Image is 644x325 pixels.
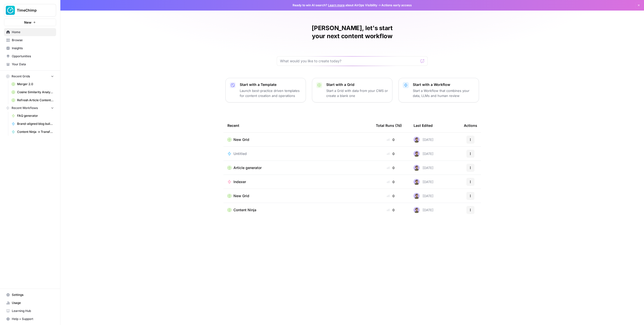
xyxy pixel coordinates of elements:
a: Usage [4,299,56,307]
a: Your Data [4,60,56,68]
span: Content Ninja [233,207,256,212]
img: ruybxce7esr7yef6hou754u07ter [414,165,420,171]
span: Your Data [12,62,54,67]
div: 0 [376,151,406,156]
span: Merger 2.0 [17,82,54,86]
button: Start with a WorkflowStart a Workflow that combines your data, LLMs and human review [398,78,479,102]
div: [DATE] [414,193,433,199]
span: New [24,20,31,25]
div: [DATE] [414,151,433,157]
a: Browse [4,36,56,44]
img: TimeChimp Logo [6,6,15,15]
span: Usage [12,301,54,305]
button: Help + Support [4,315,56,323]
a: Learn more [328,3,345,7]
p: Start a Workflow that combines your data, LLMs and human review [413,88,475,98]
span: Untitled [233,151,247,156]
img: ruybxce7esr7yef6hou754u07ter [414,193,420,199]
button: Start with a GridStart a Grid with data from your CMS or create a blank one [312,78,392,102]
h1: [PERSON_NAME], let's start your next content workflow [277,24,428,40]
span: Actions early access [381,3,412,8]
span: Recent Workflows [12,106,38,110]
a: FAQ generator [9,112,56,120]
span: Article generator [233,165,262,170]
a: Opportunities [4,52,56,60]
div: [DATE] [414,137,433,143]
button: Start with a TemplateLaunch best-practice driven templates for content creation and operations [225,78,306,102]
span: Ready to win AI search? about AirOps Visibility [293,3,377,8]
span: Learning Hub [12,309,54,313]
span: Indexer [233,179,246,184]
p: Start a Grid with data from your CMS or create a blank one [326,88,388,98]
button: Workspace: TimeChimp [4,4,56,17]
a: Settings [4,291,56,299]
span: Opportunities [12,54,54,59]
div: Actions [464,119,477,132]
span: Home [12,30,54,34]
span: Settings [12,293,54,297]
span: Browse [12,38,54,42]
div: 0 [376,137,406,142]
img: ruybxce7esr7yef6hou754u07ter [414,137,420,143]
p: Start with a Grid [326,82,388,87]
button: New [4,19,56,26]
span: FAQ generator [17,114,54,118]
input: What would you like to create today? [280,59,418,64]
span: Content Ninja → Transformer [17,130,54,134]
p: Launch best-practice driven templates for content creation and operations [240,88,302,98]
a: Untitled [227,151,368,156]
p: Start with a Template [240,82,302,87]
div: Last Edited [414,119,433,132]
span: Help + Support [12,317,54,321]
div: [DATE] [414,165,433,171]
div: 0 [376,207,406,212]
div: 0 [376,193,406,198]
span: Insights [12,46,54,50]
img: ruybxce7esr7yef6hou754u07ter [414,207,420,213]
a: Brand-aligned blog builder [9,120,56,128]
span: New Grid [233,137,249,142]
button: Recent Workflows [4,104,56,112]
a: Refresh Article Content w/ merge [9,96,56,104]
a: New Grid [227,137,368,142]
span: TimeChimp [17,8,47,13]
span: Brand-aligned blog builder [17,122,54,126]
div: Recent [227,119,368,132]
img: ruybxce7esr7yef6hou754u07ter [414,151,420,157]
div: 0 [376,165,406,170]
a: Content Ninja [227,207,368,212]
a: Insights [4,44,56,52]
span: Refresh Article Content w/ merge [17,98,54,102]
p: Start with a Workflow [413,82,475,87]
div: Total Runs (7d) [376,119,402,132]
a: Article generator [227,165,368,170]
a: Merger 2.0 [9,80,56,88]
a: Learning Hub [4,307,56,315]
div: [DATE] [414,207,433,213]
span: New Grid [233,193,249,198]
div: 0 [376,179,406,184]
a: Indexer [227,179,368,184]
span: Recent Grids [12,74,30,79]
a: Cosine Similarity Analysis [9,88,56,96]
a: Content Ninja → Transformer [9,128,56,136]
span: Cosine Similarity Analysis [17,90,54,94]
a: New Grid [227,193,368,198]
a: Home [4,28,56,36]
button: Recent Grids [4,73,56,80]
img: ruybxce7esr7yef6hou754u07ter [414,179,420,185]
div: [DATE] [414,179,433,185]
